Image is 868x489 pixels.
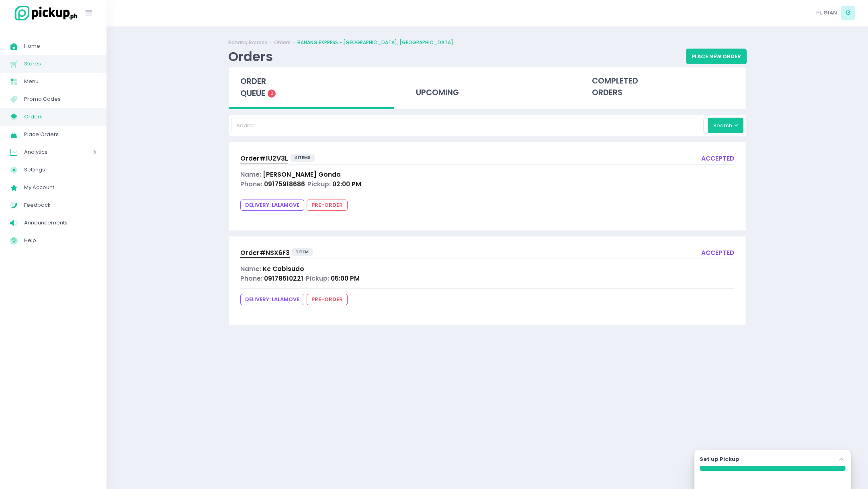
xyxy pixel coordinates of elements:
span: [PERSON_NAME] Gonda [263,170,341,179]
span: 02:00 PM [332,180,361,188]
img: logo [10,4,78,22]
span: Analytics [24,147,70,157]
span: Hi, [816,9,822,17]
span: 05:00 PM [331,274,360,283]
a: BANANG EXPRESS - [GEOGRAPHIC_DATA], [GEOGRAPHIC_DATA] [297,39,453,46]
span: Pickup: [306,274,329,283]
span: Menu [24,76,96,87]
div: accepted [701,154,734,165]
span: Place Orders [24,129,96,140]
span: pre-order [307,294,348,305]
span: 1 item [292,248,313,256]
span: G [841,6,855,20]
span: Help [24,235,96,246]
span: Settings [24,165,96,175]
span: order queue [240,76,266,99]
span: pre-order [307,200,348,211]
a: Banang Express [228,39,267,46]
span: 09175918686 [264,180,305,188]
span: Order# 1U2V3L [240,154,288,163]
span: 2 [268,90,276,98]
span: Announcements [24,218,96,228]
a: Orders [274,39,291,46]
span: Feedback [24,200,96,210]
div: completed orders [580,67,746,107]
a: Order#NSX6F3 [240,248,290,259]
button: Search [708,118,744,133]
span: DELIVERY: lalamove [240,200,304,211]
span: Pickup: [307,180,331,188]
span: 3 items [291,154,315,162]
span: Kc Cabisudo [263,265,304,273]
span: 09178510221 [264,274,303,283]
div: upcoming [404,67,570,107]
a: Order#1U2V3L [240,154,288,165]
span: My Account [24,182,96,193]
span: Home [24,41,96,51]
span: Name: [240,265,261,273]
label: Set up Pickup [700,455,739,463]
span: Promo Codes [24,94,96,104]
span: DELIVERY: lalamove [240,294,304,305]
button: Place New Order [686,49,747,64]
span: Orders [24,112,96,122]
span: Phone: [240,180,262,188]
div: accepted [701,248,734,259]
span: Stores [24,59,96,69]
span: Name: [240,170,261,179]
span: Order# NSX6F3 [240,249,290,257]
div: Orders [228,49,273,64]
span: Phone: [240,274,262,283]
input: Search [231,118,704,133]
span: GIAN [823,9,837,17]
